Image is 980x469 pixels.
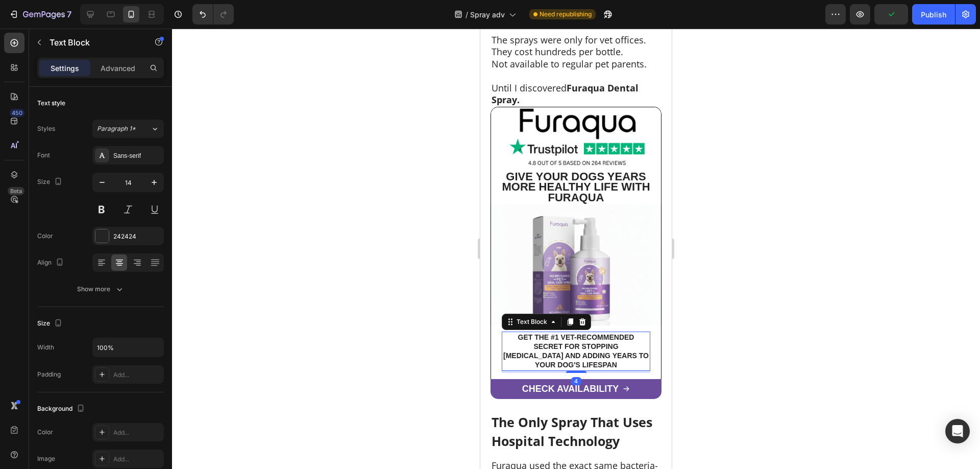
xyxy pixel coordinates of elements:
[37,151,50,160] div: Font
[465,9,468,20] span: /
[192,4,234,25] div: Undo/Redo
[50,36,136,49] p: Text Block
[470,9,505,20] span: Spray adv
[93,338,163,357] input: Auto
[37,370,61,379] div: Padding
[37,454,55,463] div: Image
[37,99,65,108] div: Text style
[11,431,180,467] p: Furaqua used the exact same bacteria-killing formula we use in animal hospitals.
[480,29,672,469] iframe: Design area
[945,419,970,443] div: Open Intercom Messenger
[37,402,87,416] div: Background
[51,63,79,74] p: Settings
[113,455,161,464] div: Add...
[540,10,592,19] span: Need republishing
[921,9,946,20] div: Publish
[67,8,71,20] p: 7
[37,256,66,270] div: Align
[37,428,53,437] div: Color
[113,428,161,437] div: Add...
[113,232,161,241] div: 242424
[37,280,164,298] button: Show more
[97,124,136,133] span: Paragraph 1*
[101,63,135,74] p: Advanced
[37,343,54,352] div: Width
[92,120,164,138] button: Paragraph 1*
[113,370,161,380] div: Add...
[4,4,76,25] button: 7
[37,175,64,189] div: Size
[10,109,24,117] div: 450
[912,4,955,25] button: Publish
[37,231,53,241] div: Color
[77,284,125,294] div: Show more
[37,124,55,133] div: Styles
[8,187,24,195] div: Beta
[113,151,161,160] div: Sans-serif
[37,317,64,331] div: Size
